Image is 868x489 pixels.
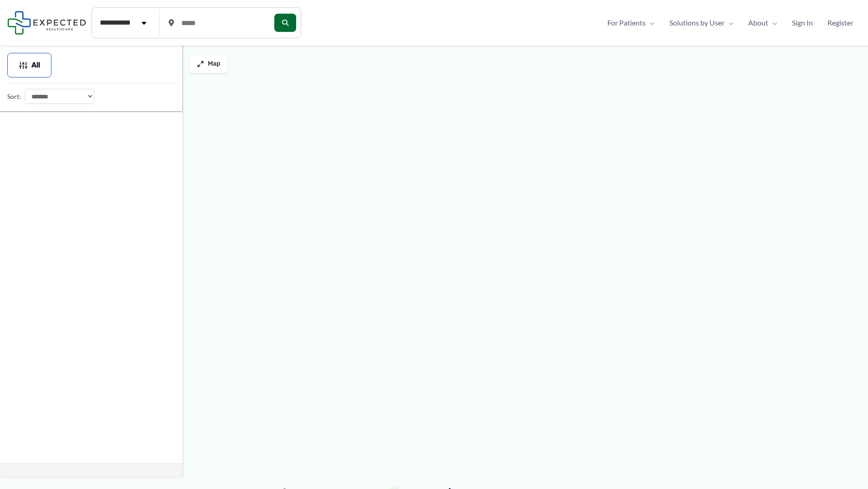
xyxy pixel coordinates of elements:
a: AboutMenu Toggle [741,16,785,30]
img: Maximize [197,60,204,67]
a: Sign In [785,16,820,30]
span: Map [208,60,221,68]
span: Solutions by User [669,16,724,30]
span: About [748,16,768,30]
span: All [31,62,40,68]
span: Sign In [792,16,813,30]
a: Solutions by UserMenu Toggle [662,16,741,30]
a: For PatientsMenu Toggle [600,16,662,30]
label: Sort: [7,91,21,103]
button: Map [190,55,228,73]
span: Menu Toggle [724,16,734,30]
img: Filter [19,61,28,70]
button: All [7,53,51,77]
span: Register [827,16,853,30]
span: Menu Toggle [768,16,777,30]
a: Register [820,16,861,30]
img: Expected Healthcare Logo - side, dark font, small [7,11,86,34]
span: For Patients [607,16,646,30]
span: Menu Toggle [646,16,655,30]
